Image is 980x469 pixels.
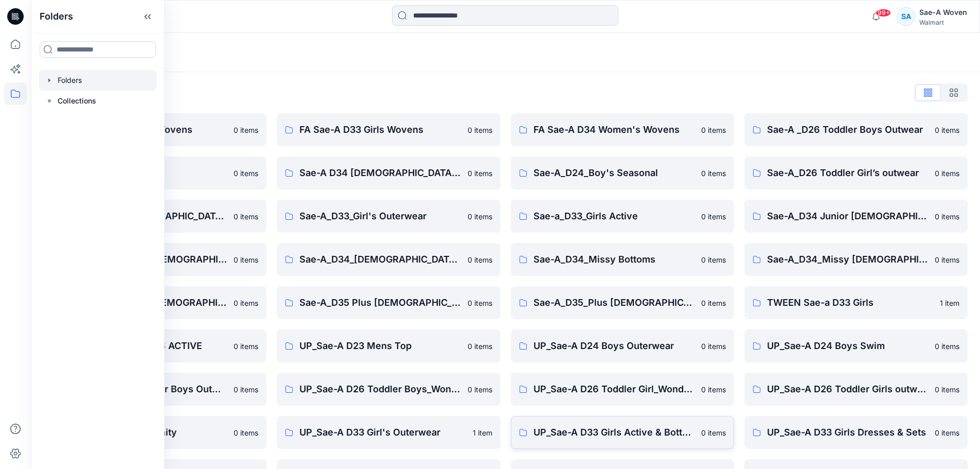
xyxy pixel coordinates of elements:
p: 0 items [935,211,959,222]
p: UP_Sae-A D24 Boys Swim [767,339,929,353]
p: 0 items [234,125,258,135]
a: Sae-A_D35 Plus [DEMOGRAPHIC_DATA] Bottom0 items [277,286,500,319]
p: Sae-A_D26 Toddler Girl’s outwear [767,166,929,180]
a: Sae-A_D34_Missy Bottoms0 items [511,243,734,276]
a: Sae-a_D33_Girls Active0 items [511,200,734,233]
span: 99+ [876,9,891,17]
a: UP_Sae-A D26 Toddler Girls outwear0 items [744,373,968,406]
p: Sae-A_D35_Plus [DEMOGRAPHIC_DATA] Top [533,296,695,310]
a: UP_Sae-A D23 Mens Top0 items [277,329,500,362]
p: UP_Sae-A D26 Toddler Boys_Wonder Nation Sportswear [299,382,461,396]
p: FA Sae-A D34 Women's Wovens [533,123,695,137]
p: 0 items [234,341,258,352]
p: Sae-a_D33_Girls Active [533,209,695,223]
a: Sae-A D34 [DEMOGRAPHIC_DATA] Knit Tops0 items [277,157,500,189]
a: UP_Sae-A D33 Girls Dresses & Sets0 items [744,416,968,449]
p: 0 items [935,254,959,265]
p: Sae-A_D24_Boy's Seasonal [533,166,695,180]
p: 0 items [468,298,492,308]
p: 0 items [468,168,492,179]
p: 0 items [701,384,726,395]
p: 0 items [935,125,959,135]
p: Sae-A _D26 Toddler Boys Outwear [767,123,929,137]
p: 0 items [468,211,492,222]
a: Sae-A_D33_Girl's Outerwear0 items [277,200,500,233]
p: 0 items [234,254,258,265]
a: FA Sae-A D33 Girls Wovens0 items [277,113,500,146]
p: UP_Sae-A D33 Girls Dresses & Sets [767,425,929,440]
p: UP_Sae-A D26 Toddler Girls outwear [767,382,929,396]
p: FA Sae-A D33 Girls Wovens [299,123,461,137]
p: 1 item [940,298,959,308]
p: UP_Sae-A D33 Girl's Outerwear [299,425,466,440]
a: Sae-A_D34_[DEMOGRAPHIC_DATA] Outerwear0 items [277,243,500,276]
p: 0 items [701,341,726,352]
p: UP_Sae-A D33 Girls Active & Bottoms [533,425,695,440]
p: 0 items [701,211,726,222]
p: 0 items [468,341,492,352]
p: 0 items [234,427,258,438]
p: Sae-A_D34 Junior [DEMOGRAPHIC_DATA] top [767,209,929,223]
div: Walmart [919,19,967,26]
p: UP_Sae-A D24 Boys Outerwear [533,339,695,353]
p: 0 items [701,168,726,179]
a: Sae-A_D26 Toddler Girl’s outwear0 items [744,157,968,189]
a: UP_Sae-A D24 Boys Outerwear0 items [511,329,734,362]
a: UP_Sae-A D26 Toddler Girl_Wonder Nation Sportswear0 items [511,373,734,406]
p: Sae-A D34 [DEMOGRAPHIC_DATA] Knit Tops [299,166,461,180]
p: Sae-A_D34_[DEMOGRAPHIC_DATA] Outerwear [299,252,461,267]
p: Sae-A_D35 Plus [DEMOGRAPHIC_DATA] Bottom [299,296,461,310]
p: 0 items [701,298,726,308]
p: 0 items [468,254,492,265]
a: UP_Sae-A D33 Girls Active & Bottoms0 items [511,416,734,449]
a: UP_Sae-A D26 Toddler Boys_Wonder Nation Sportswear0 items [277,373,500,406]
a: TWEEN Sae-a D33 Girls1 item [744,286,968,319]
p: UP_Sae-A D23 Mens Top [299,339,461,353]
p: 0 items [935,384,959,395]
p: Sae-A_D33_Girl's Outerwear [299,209,461,223]
p: 0 items [468,384,492,395]
a: UP_Sae-A D24 Boys Swim0 items [744,329,968,362]
p: 0 items [468,125,492,135]
p: 0 items [234,384,258,395]
p: 0 items [234,298,258,308]
p: Sae-A_D34_Missy [DEMOGRAPHIC_DATA] Dresses [767,252,929,267]
p: 0 items [701,125,726,135]
p: 0 items [935,427,959,438]
a: Sae-A_D35_Plus [DEMOGRAPHIC_DATA] Top0 items [511,286,734,319]
div: Sae-A Woven [919,6,967,19]
p: 0 items [701,427,726,438]
a: Sae-A_D24_Boy's Seasonal0 items [511,157,734,189]
p: Collections [58,95,96,107]
a: Sae-A _D26 Toddler Boys Outwear0 items [744,113,968,146]
p: 1 item [473,427,492,438]
p: Sae-A_D34_Missy Bottoms [533,252,695,267]
a: Sae-A_D34_Missy [DEMOGRAPHIC_DATA] Dresses0 items [744,243,968,276]
p: 0 items [935,341,959,352]
p: UP_Sae-A D26 Toddler Girl_Wonder Nation Sportswear [533,382,695,396]
p: 0 items [234,211,258,222]
a: UP_Sae-A D33 Girl's Outerwear1 item [277,416,500,449]
div: SA [897,7,915,26]
p: TWEEN Sae-a D33 Girls [767,296,934,310]
p: 0 items [234,168,258,179]
a: Sae-A_D34 Junior [DEMOGRAPHIC_DATA] top0 items [744,200,968,233]
p: 0 items [935,168,959,179]
p: 0 items [701,254,726,265]
a: FA Sae-A D34 Women's Wovens0 items [511,113,734,146]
